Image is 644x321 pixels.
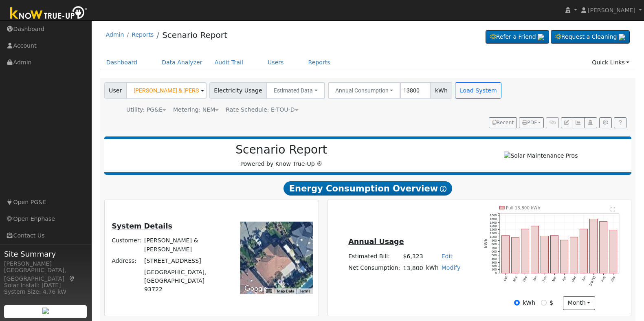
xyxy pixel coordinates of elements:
text: 400 [491,257,497,260]
button: Map Data [277,288,294,294]
a: Admin [106,31,124,38]
button: Load System [455,82,501,99]
div: Metering: NEM [173,106,219,114]
td: Net Consumption: [347,262,402,274]
button: Multi-Series Graph [572,117,585,129]
text: Oct [503,275,508,281]
rect: onclick="" [511,237,519,273]
rect: onclick="" [521,229,529,273]
text: Jan [532,275,537,281]
rect: onclick="" [590,219,598,273]
u: System Details [112,222,172,230]
text: [DATE] [589,275,596,286]
input: $ [541,300,547,306]
text: Pull 13,800 kWh [506,205,540,210]
text: 1200 [490,228,497,231]
text: Dec [522,275,528,282]
div: Utility: PG&E [126,106,166,114]
text: 0 [495,271,497,275]
text: 1600 [490,213,497,217]
td: [STREET_ADDRESS] [143,255,225,266]
button: month [563,296,595,310]
rect: onclick="" [541,236,548,273]
span: Site Summary [4,248,87,259]
i: Show Help [440,186,446,192]
text: 1400 [490,220,497,224]
span: Alias: None [226,106,298,113]
td: Address: [110,255,143,266]
text: 1000 [490,235,497,239]
text: 100 [491,268,497,271]
text: 800 [491,242,497,246]
a: Modify [442,264,461,271]
td: Customer: [110,235,143,255]
text: 500 [491,253,497,257]
input: kWh [514,300,520,306]
span: Electricity Usage [209,82,267,99]
a: Terms (opens in new tab) [299,289,310,293]
text: 1100 [490,231,497,235]
img: retrieve [42,308,49,314]
text: 600 [491,250,497,253]
label: kWh [523,299,535,307]
a: Audit Trail [209,55,249,70]
a: Open this area in Google Maps (opens a new window) [242,284,269,294]
span: PDF [522,120,537,125]
img: retrieve [538,34,544,40]
button: Edit User [561,117,572,129]
a: Scenario Report [162,30,227,40]
h2: Scenario Report [112,143,450,157]
span: User [104,82,127,99]
img: retrieve [619,34,625,40]
div: System Size: 4.76 kW [4,288,87,296]
rect: onclick="" [580,229,588,273]
text: 1300 [490,224,497,228]
a: Help Link [614,117,626,129]
text: Sep [610,275,616,282]
a: Map [68,275,76,282]
rect: onclick="" [609,230,617,273]
rect: onclick="" [531,226,538,273]
text: kWh [483,239,488,248]
rect: onclick="" [560,240,568,273]
span: Energy Consumption Overview [284,181,452,196]
rect: onclick="" [600,221,607,273]
a: Reports [302,55,336,70]
a: Quick Links [586,55,635,70]
u: Annual Usage [348,237,404,246]
text: Nov [512,275,518,282]
a: Edit [442,253,453,259]
img: Solar Maintenance Pros [504,152,578,160]
button: Keyboard shortcuts [266,288,272,294]
text: Apr [561,275,567,281]
text: 300 [491,260,497,264]
div: [PERSON_NAME] [4,259,87,268]
span: kWh [430,82,452,99]
img: Know True-Up [6,4,92,23]
button: Settings [599,117,612,129]
text: 900 [491,239,497,242]
a: Reports [132,31,154,38]
div: Solar Install: [DATE] [4,281,87,290]
a: Users [262,55,290,70]
label: $ [549,299,553,307]
text: Jun [581,275,586,281]
td: kWh [424,262,440,274]
div: [GEOGRAPHIC_DATA], [GEOGRAPHIC_DATA] [4,266,87,283]
text: 1500 [490,217,497,220]
rect: onclick="" [501,235,509,273]
rect: onclick="" [570,237,578,273]
a: Refer a Friend [486,30,549,44]
a: Data Analyzer [156,55,209,70]
button: Login As [584,117,597,129]
text: Feb [542,275,547,282]
a: Dashboard [100,55,144,70]
button: Annual Consumption [328,82,401,99]
td: [GEOGRAPHIC_DATA], [GEOGRAPHIC_DATA] 93722 [143,266,225,295]
text: May [571,275,576,282]
input: Select a User [126,82,207,99]
img: Google [242,284,269,294]
text:  [611,206,615,211]
td: Estimated Bill: [347,251,402,262]
span: [PERSON_NAME] [588,7,635,13]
